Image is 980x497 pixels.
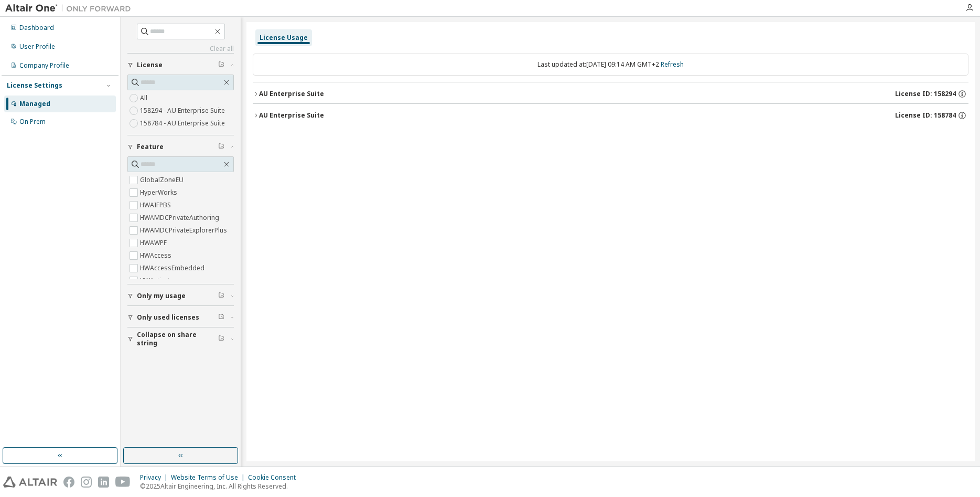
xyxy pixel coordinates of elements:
[248,473,302,482] div: Cookie Consent
[140,262,207,274] label: HWAccessEmbedded
[140,212,221,224] label: HWAMDCPrivateAuthoring
[259,90,324,98] div: AU Enterprise Suite
[140,274,176,287] label: HWActivate
[140,174,186,186] label: GlobalZoneEU
[19,24,54,32] div: Dashboard
[140,92,149,104] label: All
[63,477,74,488] img: facebook.svg
[137,61,163,69] span: License
[253,82,968,105] button: AU Enterprise SuiteLicense ID: 158294
[137,292,186,300] span: Only my usage
[140,224,229,237] label: HWAMDCPrivateExplorerPlus
[253,54,968,76] div: Last updated at: [DATE] 09:14 AM GMT+2
[127,306,234,329] button: Only used licenses
[127,327,234,351] button: Collapse on share string
[895,111,956,120] span: License ID: 158784
[127,284,234,308] button: Only my usage
[895,90,956,98] span: License ID: 158294
[140,473,171,482] div: Privacy
[137,313,199,322] span: Only used licenses
[140,186,179,199] label: HyperWorks
[19,118,46,126] div: On Prem
[7,81,62,90] div: License Settings
[260,34,308,42] div: License Usage
[137,143,164,151] span: Feature
[171,473,248,482] div: Website Terms of Use
[5,3,136,14] img: Altair One
[81,477,92,488] img: instagram.svg
[137,331,218,347] span: Collapse on share string
[19,61,69,70] div: Company Profile
[259,111,324,120] div: AU Enterprise Suite
[661,60,684,69] a: Refresh
[127,45,234,53] a: Clear all
[218,313,224,322] span: Clear filter
[140,237,169,249] label: HWAWPF
[218,292,224,300] span: Clear filter
[218,335,224,343] span: Clear filter
[140,104,227,117] label: 158294 - AU Enterprise Suite
[253,104,968,127] button: AU Enterprise SuiteLicense ID: 158784
[218,61,224,69] span: Clear filter
[140,482,302,491] p: © 2025 Altair Engineering, Inc. All Rights Reserved.
[115,477,131,488] img: youtube.svg
[140,117,227,130] label: 158784 - AU Enterprise Suite
[218,143,224,151] span: Clear filter
[19,100,50,108] div: Managed
[98,477,109,488] img: linkedin.svg
[3,477,57,488] img: altair_logo.svg
[127,54,234,77] button: License
[127,135,234,158] button: Feature
[140,199,173,212] label: HWAIFPBS
[19,43,55,51] div: User Profile
[140,249,174,262] label: HWAccess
